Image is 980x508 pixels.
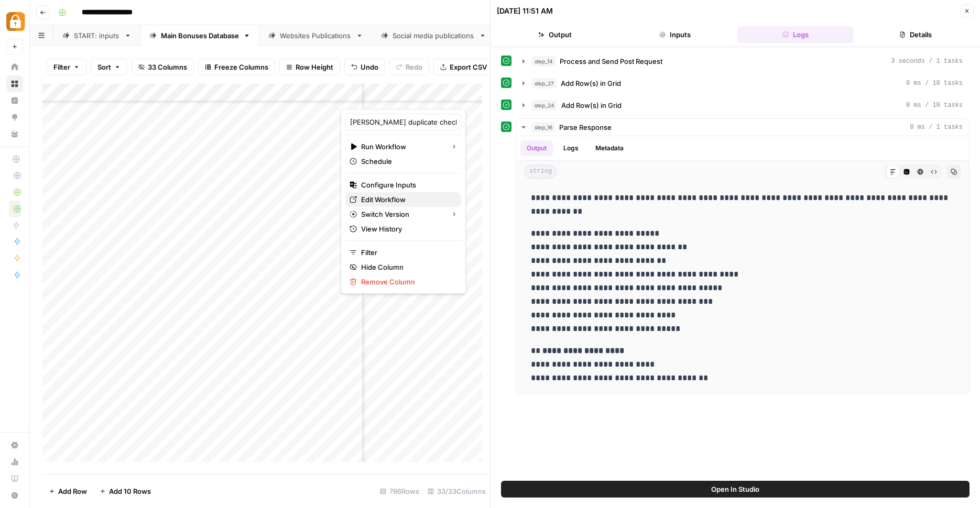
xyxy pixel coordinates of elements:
span: View History [361,224,453,234]
button: Help + Support [6,487,23,504]
div: [DATE] 11:51 AM [497,6,553,16]
button: Metadata [589,140,630,156]
button: Row Height [279,59,340,75]
span: Process and Send Post Request [560,56,662,67]
button: Logs [557,140,585,156]
span: Export CSV [450,62,487,72]
span: Parse Response [559,122,612,132]
span: Edit Workflow [361,194,453,205]
span: step_24 [532,100,557,111]
button: Redo [389,59,429,75]
button: Output [520,140,553,156]
button: Undo [344,59,385,75]
a: Your Data [6,126,23,142]
span: Configure Inputs [361,180,453,190]
span: Switch Version [361,209,442,219]
span: step_27 [532,78,557,89]
span: Add Row(s) in Grid [561,100,622,111]
button: Freeze Columns [198,59,275,75]
div: Main Bonuses Database [161,30,239,41]
button: Export CSV [433,59,494,75]
span: 0 ms / 10 tasks [906,79,963,88]
button: 0 ms / 10 tasks [516,97,969,114]
div: Websites Publications [280,30,352,41]
img: Adzz Logo [6,12,25,31]
button: Details [858,26,974,43]
span: step_16 [532,122,555,132]
a: START: inputs [53,25,140,46]
button: Output [497,26,613,43]
button: Open In Studio [501,481,970,498]
a: Learning Hub [6,470,23,487]
button: Workspace: Adzz [6,8,23,35]
div: Social media publications [393,30,475,41]
span: Row Height [296,62,333,72]
button: 33 Columns [132,59,194,75]
button: 0 ms / 10 tasks [516,75,969,92]
span: Hide Column [361,262,453,272]
button: Inputs [617,26,734,43]
span: Add 10 Rows [109,486,151,496]
button: Add Row [42,483,93,500]
div: START: inputs [74,30,120,41]
span: 0 ms / 10 tasks [906,101,963,110]
span: 0 ms / 1 tasks [910,123,963,132]
a: Main Bonuses Database [140,25,259,46]
span: Filter [53,62,70,72]
span: Remove Column [361,277,453,287]
span: Filter [361,247,453,258]
span: Open In Studio [711,484,759,494]
button: 0 ms / 1 tasks [516,119,969,136]
span: Sort [97,62,111,72]
button: 3 seconds / 1 tasks [516,53,969,70]
span: Freeze Columns [214,62,268,72]
span: step_14 [532,56,556,67]
a: Opportunities [6,109,23,126]
div: 796 Rows [376,483,423,500]
div: 0 ms / 1 tasks [516,136,969,393]
span: 33 Columns [148,62,187,72]
span: Undo [361,62,378,72]
span: Add Row(s) in Grid [561,78,621,89]
span: 3 seconds / 1 tasks [891,57,963,66]
span: Add Row [58,486,87,496]
a: Settings [6,437,23,454]
button: Add 10 Rows [93,483,157,500]
button: Sort [91,59,127,75]
div: 33/33 Columns [423,483,490,500]
a: Home [6,59,23,75]
a: Usage [6,454,23,470]
span: Redo [406,62,422,72]
a: Browse [6,75,23,92]
span: Schedule [361,156,453,167]
span: string [525,165,557,179]
button: Filter [47,59,86,75]
a: Social media publications [372,25,495,46]
span: Run Workflow [361,141,442,152]
button: Logs [737,26,854,43]
a: Insights [6,92,23,109]
a: Websites Publications [259,25,372,46]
